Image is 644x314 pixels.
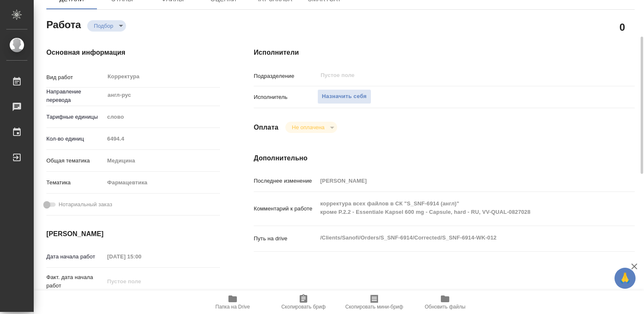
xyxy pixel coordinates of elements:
p: Последнее изменение [254,177,317,185]
p: Направление перевода [46,88,104,104]
h4: Исполнители [254,48,635,58]
h4: Основная информация [46,48,220,58]
h4: Оплата [254,122,279,133]
button: Назначить себя [317,89,371,104]
button: Папка на Drive [197,290,268,314]
span: 🙏 [618,269,632,287]
span: Папка на Drive [215,304,250,310]
button: Обновить файлы [410,290,480,314]
p: Подразделение [254,72,317,80]
div: Подбор [87,20,126,32]
h4: [PERSON_NAME] [46,229,220,239]
h2: 0 [620,20,625,34]
button: Скопировать бриф [268,290,339,314]
p: Вид работ [46,73,104,82]
div: слово [104,110,220,124]
span: Назначить себя [322,92,367,101]
div: Медицина [104,154,220,168]
button: Подбор [91,22,116,29]
button: Не оплачена [290,124,327,131]
button: 🙏 [614,268,636,289]
p: Кол-во единиц [46,135,104,143]
input: Пустое поле [104,250,178,263]
p: Тематика [46,178,104,187]
p: Дата начала работ [46,253,104,261]
input: Пустое поле [317,175,603,187]
h4: Дополнительно [254,153,635,163]
div: Фармацевтика [104,176,220,190]
h2: Работа [46,16,81,32]
p: Общая тематика [46,157,104,165]
span: Скопировать бриф [281,304,325,310]
p: Путь на drive [254,234,317,243]
button: Скопировать мини-бриф [339,290,410,314]
p: Тарифные единицы [46,113,104,121]
p: Факт. дата начала работ [46,273,104,290]
div: Подбор [285,122,337,133]
span: Нотариальный заказ [59,200,112,209]
span: Скопировать мини-бриф [345,304,403,310]
textarea: /Clients/Sanofi/Orders/S_SNF-6914/Corrected/S_SNF-6914-WK-012 [317,231,603,245]
input: Пустое поле [320,70,583,80]
span: Обновить файлы [425,304,466,310]
p: Исполнитель [254,93,317,101]
textarea: корректура всех файлов в СК "S_SNF-6914 (англ)" кроме P.2.2 - Essentiale Kapsel 600 mg - Capsule,... [317,197,603,219]
input: Пустое поле [104,133,220,145]
p: Комментарий к работе [254,205,317,213]
input: Пустое поле [104,275,178,287]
